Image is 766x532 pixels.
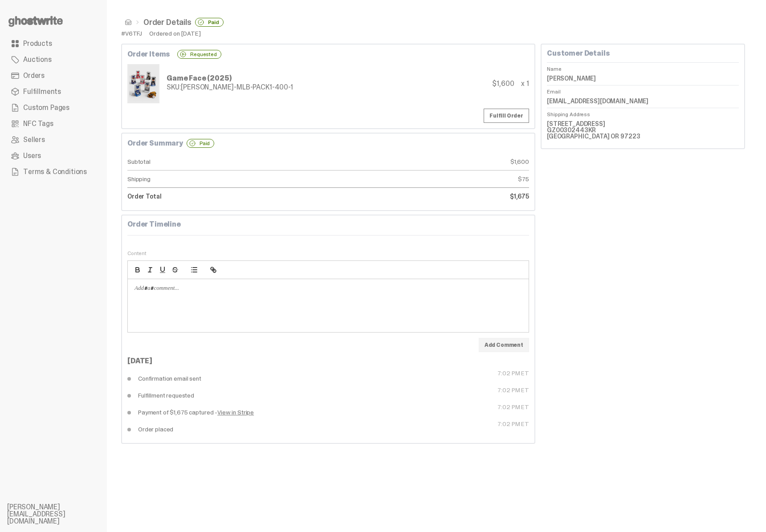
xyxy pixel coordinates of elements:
[127,51,170,58] b: Order Items
[7,36,100,52] a: Products
[207,264,220,275] button: link
[7,68,100,84] a: Orders
[7,100,100,116] a: Custom Pages
[23,88,61,95] span: Fulfillments
[23,152,41,159] span: Users
[328,404,529,421] dt: 7:02 PM ET
[127,421,328,438] dd: Order placed
[328,370,529,387] dt: 7:02 PM ET
[23,56,52,63] span: Auctions
[23,104,69,111] span: Custom Pages
[547,108,739,117] dt: Shipping Address
[7,52,100,68] a: Auctions
[484,109,529,123] a: Fulfill Order
[129,66,158,102] img: 01-ghostwrite-mlb-game-face-complete-set.png
[7,116,100,132] a: NFC Tags
[328,188,529,205] dd: $1,675
[127,387,328,404] dd: Fulfillment requested
[127,370,328,387] dd: Confirmation email sent
[328,171,529,188] dd: $75
[23,72,45,79] span: Orders
[127,357,529,365] div: [DATE]
[188,264,200,275] button: list: bullet
[127,171,328,188] dt: Shipping
[217,409,254,415] a: View in Stripe
[547,72,739,85] dd: [PERSON_NAME]
[7,148,100,164] a: Users
[7,504,114,525] li: [PERSON_NAME][EMAIL_ADDRESS][DOMAIN_NAME]
[144,264,156,275] button: italic
[492,80,514,87] div: $1,600
[328,387,529,404] dt: 7:02 PM ET
[23,40,52,47] span: Products
[187,139,214,148] div: Paid
[328,421,529,438] dt: 7:02 PM ET
[547,62,739,72] dt: Name
[7,132,100,148] a: Sellers
[547,49,610,58] b: Customer Details
[127,404,328,421] dd: Payment of $1,675 captured -
[121,30,142,37] div: #V6TFJ
[167,75,293,82] div: Game Face (2025)
[195,18,224,27] div: Paid
[23,168,87,175] span: Terms & Conditions
[127,153,328,171] dt: Subtotal
[127,250,529,257] span: Content
[132,18,224,27] li: Order Details
[23,120,53,127] span: NFC Tags
[547,85,739,94] dt: Email
[547,94,739,108] dd: [EMAIL_ADDRESS][DOMAIN_NAME]
[23,136,45,143] span: Sellers
[149,30,201,37] div: Ordered on [DATE]
[7,84,100,100] a: Fulfillments
[521,80,529,87] div: x 1
[479,338,529,352] button: Add Comment
[156,264,169,275] button: underline
[7,164,100,180] a: Terms & Conditions
[127,188,328,205] dt: Order Total
[328,153,529,171] dd: $1,600
[131,264,144,275] button: bold
[127,140,183,147] b: Order Summary
[167,84,293,91] div: [PERSON_NAME]-MLB-PACK1-400-1
[169,264,181,275] button: strike
[547,117,739,143] dd: [STREET_ADDRESS] GZ00302443KR [GEOGRAPHIC_DATA] OR 97223
[167,82,181,92] span: SKU:
[127,219,181,229] b: Order Timeline
[177,50,221,59] div: Requested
